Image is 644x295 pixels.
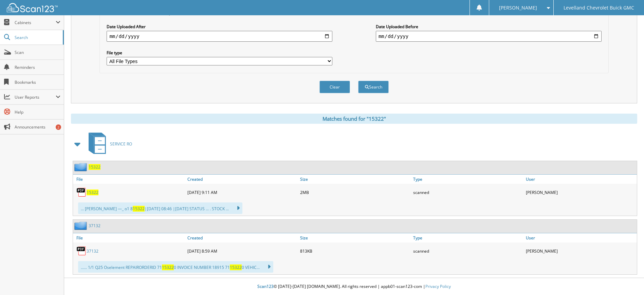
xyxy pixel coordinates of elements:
[78,202,242,214] div: ... [PERSON_NAME] —_ o1 8 |[DATE] 08:46 |[DATE] STATUS ... . STOCK ...
[298,175,411,184] a: Size
[15,94,56,100] span: User Reports
[162,264,174,270] span: 15322
[78,261,273,273] div: ...... 1/1 Q25 Oselement REPAIRORDERID 71 0 INVOICE NUMBER 18915 71 0 VEHIC...
[110,141,132,147] span: SERVICE RO
[186,233,298,242] a: Created
[298,233,411,242] a: Size
[425,283,451,289] a: Privacy Policy
[85,131,132,157] a: SERVICE RO
[376,24,602,29] label: Date Uploaded Before
[15,64,60,70] span: Reminders
[298,244,411,258] div: 813KB
[524,233,637,242] a: User
[7,3,58,12] img: scan123-logo-white.svg
[87,190,98,195] a: 15322
[15,79,60,85] span: Bookmarks
[230,264,242,270] span: 15322
[298,185,411,199] div: 2MB
[411,233,524,242] a: Type
[376,31,602,42] input: end
[15,124,60,130] span: Announcements
[89,164,100,170] a: 15322
[15,109,60,115] span: Help
[186,175,298,184] a: Created
[186,185,298,199] div: [DATE] 9:11 AM
[319,81,350,93] button: Clear
[76,187,87,197] img: PDF.png
[89,223,100,229] a: 37132
[524,244,637,258] div: [PERSON_NAME]
[257,283,274,289] span: Scan123
[499,6,537,10] span: [PERSON_NAME]
[71,114,637,124] div: Matches found for "15322"
[76,246,87,256] img: PDF.png
[56,124,61,130] div: 2
[74,163,89,171] img: folder2.png
[524,185,637,199] div: [PERSON_NAME]
[87,248,98,254] a: 37132
[564,6,634,10] span: Levelland Chevrolet Buick GMC
[73,233,186,242] a: File
[133,206,145,212] span: 15322
[15,50,60,55] span: Scan
[411,185,524,199] div: scanned
[358,81,389,93] button: Search
[107,50,332,56] label: File type
[15,35,59,40] span: Search
[107,24,332,29] label: Date Uploaded After
[73,175,186,184] a: File
[74,221,89,230] img: folder2.png
[15,20,56,25] span: Cabinets
[411,244,524,258] div: scanned
[524,175,637,184] a: User
[107,31,332,42] input: start
[411,175,524,184] a: Type
[186,244,298,258] div: [DATE] 8:59 AM
[64,278,644,295] div: © [DATE]-[DATE] [DOMAIN_NAME]. All rights reserved | appb01-scan123-com |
